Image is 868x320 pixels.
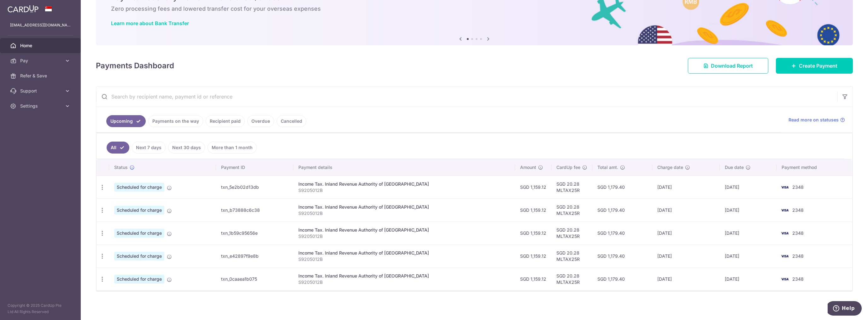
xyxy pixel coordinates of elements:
[789,117,845,123] a: Read more on statuses
[711,62,753,70] span: Download Report
[216,159,293,176] th: Payment ID
[592,267,652,290] td: SGD 1,179.40
[520,164,536,171] span: Amount
[111,20,189,26] a: Learn more about Bank Transfer
[298,233,510,239] p: S9205012B
[792,207,804,213] span: 2348
[778,229,791,237] img: Bank Card
[10,22,71,28] p: [EMAIL_ADDRESS][DOMAIN_NAME]
[298,187,510,194] p: S9205012B
[792,276,804,282] span: 2348
[652,176,720,199] td: [DATE]
[652,267,720,290] td: [DATE]
[298,256,510,262] p: S9205012B
[515,222,551,244] td: SGD 1,159.12
[592,176,652,199] td: SGD 1,179.40
[777,159,852,176] th: Payment method
[720,222,777,244] td: [DATE]
[778,206,791,214] img: Bank Card
[114,183,164,192] span: Scheduled for charge
[114,252,164,261] span: Scheduled for charge
[114,164,128,171] span: Status
[107,142,129,154] a: All
[20,88,62,94] span: Support
[551,244,592,267] td: SGD 20.28 MLTAX25R
[828,301,862,317] iframe: Opens a widget where you can find more information
[168,142,205,154] a: Next 30 days
[96,87,837,107] input: Search by recipient name, payment id or reference
[597,164,618,171] span: Total amt.
[96,60,174,71] h4: Payments Dashboard
[720,176,777,199] td: [DATE]
[247,115,274,127] a: Overdue
[652,199,720,222] td: [DATE]
[792,184,804,190] span: 2348
[206,115,245,127] a: Recipient paid
[20,73,62,79] span: Refer & Save
[592,199,652,222] td: SGD 1,179.40
[298,204,510,210] div: Income Tax. Inland Revenue Authority of [GEOGRAPHIC_DATA]
[720,199,777,222] td: [DATE]
[652,222,720,244] td: [DATE]
[298,181,510,187] div: Income Tax. Inland Revenue Authority of [GEOGRAPHIC_DATA]
[799,62,837,70] span: Create Payment
[657,164,683,171] span: Charge date
[8,5,38,13] img: CardUp
[778,252,791,260] img: Bank Card
[293,159,515,176] th: Payment details
[725,164,744,171] span: Due date
[776,58,853,74] a: Create Payment
[216,176,293,199] td: txn_5e2b02d13db
[148,115,203,127] a: Payments on the way
[20,42,62,49] span: Home
[216,222,293,244] td: txn_1b59c95656e
[592,222,652,244] td: SGD 1,179.40
[298,279,510,285] p: S9205012B
[515,267,551,290] td: SGD 1,159.12
[277,115,306,127] a: Cancelled
[20,58,62,64] span: Pay
[298,210,510,216] p: S9205012B
[208,142,257,154] a: More than 1 month
[792,230,804,236] span: 2348
[515,176,551,199] td: SGD 1,159.12
[298,250,510,256] div: Income Tax. Inland Revenue Authority of [GEOGRAPHIC_DATA]
[652,244,720,267] td: [DATE]
[789,117,839,123] span: Read more on statuses
[592,244,652,267] td: SGD 1,179.40
[106,115,146,127] a: Upcoming
[515,199,551,222] td: SGD 1,159.12
[216,267,293,290] td: txn_0caaea1b075
[792,253,804,259] span: 2348
[20,103,62,109] span: Settings
[551,222,592,244] td: SGD 20.28 MLTAX25R
[556,164,580,171] span: CardUp fee
[114,275,164,284] span: Scheduled for charge
[688,58,768,74] a: Download Report
[132,142,166,154] a: Next 7 days
[298,227,510,233] div: Income Tax. Inland Revenue Authority of [GEOGRAPHIC_DATA]
[216,244,293,267] td: txn_e42897f9e8b
[720,244,777,267] td: [DATE]
[551,267,592,290] td: SGD 20.28 MLTAX25R
[515,244,551,267] td: SGD 1,159.12
[111,5,838,13] h6: Zero processing fees and lowered transfer cost for your overseas expenses
[114,229,164,238] span: Scheduled for charge
[778,183,791,191] img: Bank Card
[720,267,777,290] td: [DATE]
[114,206,164,215] span: Scheduled for charge
[551,199,592,222] td: SGD 20.28 MLTAX25R
[298,273,510,279] div: Income Tax. Inland Revenue Authority of [GEOGRAPHIC_DATA]
[778,275,791,283] img: Bank Card
[551,176,592,199] td: SGD 20.28 MLTAX25R
[216,199,293,222] td: txn_b73888c6c38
